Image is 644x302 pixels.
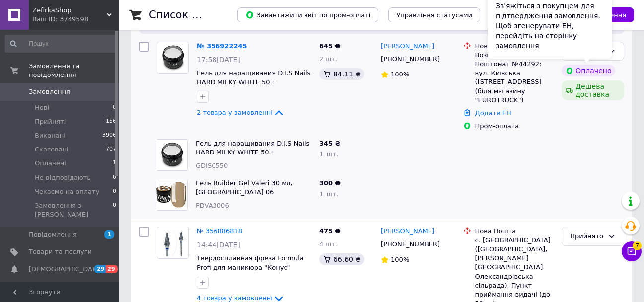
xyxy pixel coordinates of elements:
[102,131,116,140] span: 3906
[157,227,189,259] a: Фото товару
[35,103,49,112] span: Нові
[157,42,188,73] img: Фото товару
[197,109,273,116] span: 2 товара у замовленні
[35,187,99,196] span: Чекаємо на оплату
[391,71,409,78] span: 100%
[475,51,554,105] div: Вознесенськ, Поштомат №44292: вул. Київська ([STREET_ADDRESS] (біля магазину "EUROTRUCK")
[319,179,341,187] span: 300 ₴
[475,109,511,117] a: Додати ЕН
[475,122,554,131] div: Пром-оплата
[475,227,554,236] div: Нова Пошта
[196,162,228,169] span: GDIS0550
[319,190,338,198] span: 1 шт.
[113,159,116,168] span: 1
[237,7,378,22] button: Завантажити звіт по пром-оплаті
[319,253,364,265] div: 66.60 ₴
[157,229,188,256] img: Фото товару
[35,117,66,126] span: Прийняті
[106,265,117,273] span: 29
[379,53,442,66] div: [PHONE_NUMBER]
[157,42,189,74] a: Фото товару
[35,201,113,219] span: Замовлення з [PERSON_NAME]
[562,65,615,76] div: Оплачено
[35,159,66,168] span: Оплачені
[156,140,187,170] img: Фото товару
[197,254,304,280] a: Твердосплавная фреза Formula Profi для маникюра "Конус" усеченный, синий
[29,265,102,274] span: [DEMOGRAPHIC_DATA]
[197,69,310,86] a: Гель для наращивания D.I.S Nails HARD MILKY WHITE 50 г
[319,240,337,248] span: 4 шт.
[381,42,434,51] a: [PERSON_NAME]
[113,187,116,196] span: 0
[29,62,119,79] span: Замовлення та повідомлення
[35,145,69,154] span: Скасовані
[29,87,70,96] span: Замовлення
[32,15,119,24] div: Ваш ID: 3749598
[106,117,116,126] span: 156
[388,7,480,22] button: Управління статусами
[106,145,116,154] span: 707
[319,151,338,158] span: 1 шт.
[104,230,114,239] span: 1
[156,179,187,210] img: Фото товару
[197,294,285,302] a: 4 товара у замовленні
[113,201,116,219] span: 0
[381,227,434,236] a: [PERSON_NAME]
[319,68,364,80] div: 84.11 ₴
[196,202,229,209] span: PDVA3006
[197,227,242,235] a: № 356886818
[379,238,442,251] div: [PHONE_NUMBER]
[149,9,250,21] h1: Список замовлень
[29,247,92,256] span: Товари та послуги
[197,56,240,64] span: 17:58[DATE]
[197,42,247,50] a: № 356922245
[475,42,554,51] div: Нова Пошта
[319,42,341,50] span: 645 ₴
[197,294,273,302] span: 4 товара у замовленні
[319,55,337,63] span: 2 шт.
[29,282,92,300] span: Показники роботи компанії
[196,179,292,196] a: Гель Builder Gel Valeri 30 мл, [GEOGRAPHIC_DATA] 06
[196,140,309,156] a: Гель для наращивания D.I.S Nails HARD MILKY WHITE 50 г
[319,140,341,147] span: 345 ₴
[633,240,642,249] span: 7
[197,109,285,116] a: 2 товара у замовленні
[396,11,472,19] span: Управління статусами
[319,227,341,235] span: 475 ₴
[622,241,642,261] button: Чат з покупцем7
[570,231,604,242] div: Прийнято
[113,103,116,112] span: 0
[29,230,77,239] span: Повідомлення
[35,131,66,140] span: Виконані
[113,173,116,182] span: 0
[35,173,91,182] span: Не відповідають
[391,256,409,263] span: 100%
[32,6,107,15] span: ZefirkaShop
[197,241,240,249] span: 14:44[DATE]
[562,80,624,100] div: Дешева доставка
[94,265,106,273] span: 29
[245,10,370,19] span: Завантажити звіт по пром-оплаті
[5,35,117,53] input: Пошук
